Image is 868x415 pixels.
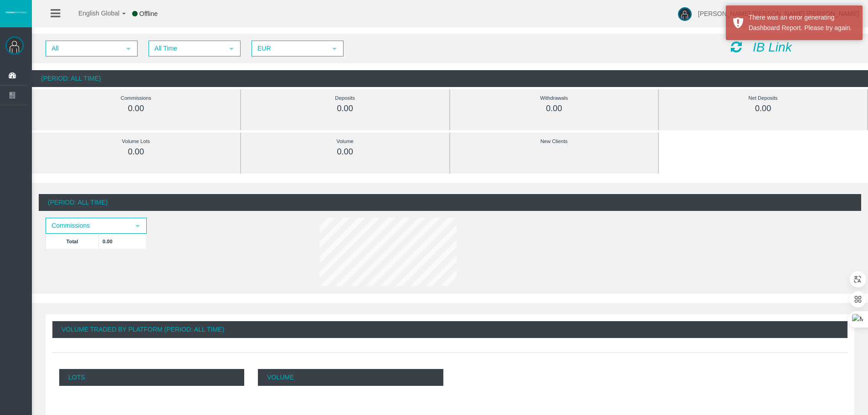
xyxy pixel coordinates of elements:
[262,103,429,114] div: 0.00
[252,41,326,56] span: EUR
[258,369,443,386] p: Volume
[679,103,847,114] div: 0.00
[262,147,429,157] div: 0.00
[678,7,692,21] img: user-image
[5,10,27,14] img: logo.svg
[698,10,859,17] span: [PERSON_NAME] [PERSON_NAME] [PERSON_NAME]
[99,234,146,249] td: 0.00
[134,222,141,230] span: select
[749,12,856,33] div: There was an error generating Dashboard Report. Please try again.
[46,219,129,233] span: Commissions
[262,93,429,103] div: Deposits
[125,45,132,52] span: select
[52,93,220,103] div: Commissions
[331,45,338,52] span: select
[52,136,220,147] div: Volume Lots
[39,194,861,211] div: (Period: All Time)
[471,103,638,114] div: 0.00
[731,41,742,53] i: Reload Dashboard
[32,70,868,87] div: (Period: All Time)
[471,136,638,147] div: New Clients
[228,45,235,52] span: select
[67,10,119,17] span: English Global
[46,234,99,249] td: Total
[471,93,638,103] div: Withdrawals
[753,40,792,54] i: IB Link
[52,103,220,114] div: 0.00
[46,41,120,56] span: All
[262,136,429,147] div: Volume
[52,147,220,157] div: 0.00
[679,93,847,103] div: Net Deposits
[139,10,158,17] span: Offline
[59,369,244,386] p: Lots
[52,321,847,338] div: Volume Traded By Platform (Period: All Time)
[149,41,223,56] span: All Time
